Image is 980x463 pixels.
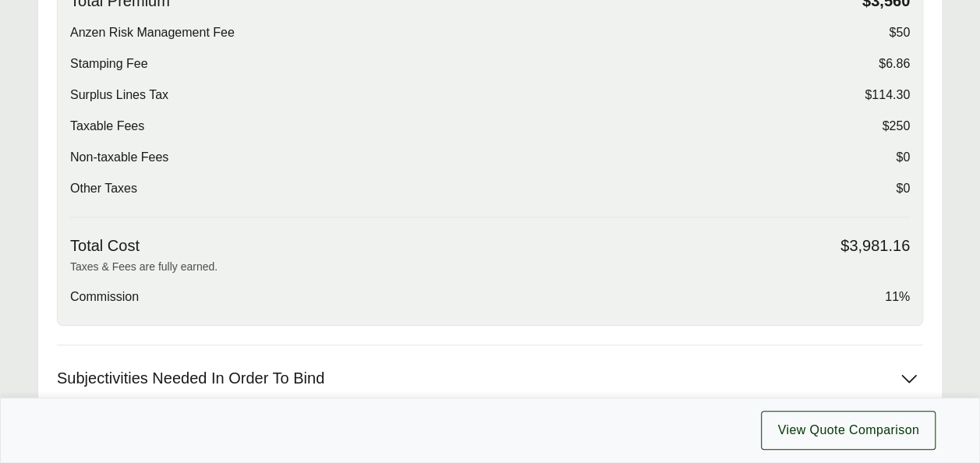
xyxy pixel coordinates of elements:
span: Anzen Risk Management Fee [70,23,235,42]
span: Total Cost [70,236,140,256]
span: Non-taxable Fees [70,148,168,167]
span: Commission [70,288,139,306]
p: Taxes & Fees are fully earned. [70,259,910,275]
span: $114.30 [865,86,910,104]
button: Subjectivities Needed In Order To Bind [57,345,923,411]
span: Surplus Lines Tax [70,86,168,104]
span: View Quote Comparison [777,421,919,440]
span: $6.86 [879,55,910,73]
span: Taxable Fees [70,117,144,136]
button: View Quote Comparison [761,411,936,450]
span: $0 [896,179,910,198]
span: 11% [885,288,910,306]
span: Stamping Fee [70,55,148,73]
span: $50 [889,23,910,42]
span: Subjectivities Needed In Order To Bind [57,369,324,388]
span: $0 [896,148,910,167]
span: Other Taxes [70,179,137,198]
span: $3,981.16 [840,236,910,256]
span: $250 [882,117,910,136]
